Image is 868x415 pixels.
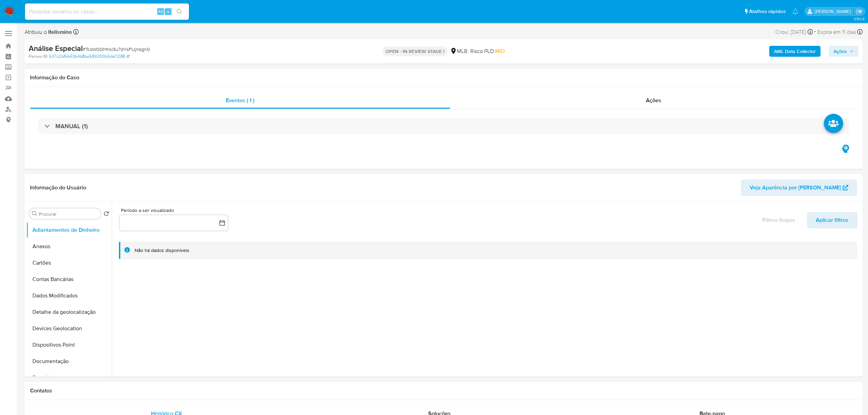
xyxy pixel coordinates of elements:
[470,48,505,55] span: Risco PLD:
[792,9,798,14] a: Notificações
[83,46,150,53] span: # TcoW0OHhkl3u7dYkFUjnbgn0
[49,53,130,59] a: 637c2bf6b4364b8ba589300b5da11288
[30,74,857,81] h1: Informação do Caso
[26,271,112,287] button: Contas Bancárias
[29,53,48,59] b: Person ID
[30,387,857,394] h1: Contatos
[38,118,849,134] div: MANUAL (1)
[856,8,863,15] a: Sair
[29,43,83,54] b: Análise Especial
[383,46,447,56] p: OPEN - IN REVIEW STAGE I
[829,46,858,57] button: Ações
[817,28,856,36] span: Expira em 11 dias
[25,28,72,36] span: Atribuiu o
[25,7,189,16] input: Pesquise usuários ou casos...
[26,353,112,370] button: Documentação
[26,222,112,238] button: Adiantamentos de Dinheiro
[26,304,112,320] button: Detalhe da geolocalização
[749,8,786,15] span: Atalhos rápidos
[769,46,820,57] button: AML Data Collector
[39,211,98,217] input: Procurar
[158,8,163,15] span: Alt
[47,28,72,36] b: lfelismino
[104,211,109,218] button: Retornar ao pedido padrão
[167,8,169,15] span: s
[750,179,841,196] span: Veja Aparência por [PERSON_NAME]
[775,27,813,37] div: Criou: [DATE]
[814,27,816,37] span: -
[646,96,661,104] span: Ações
[774,46,816,57] b: AML Data Collector
[495,47,505,55] span: MID
[30,184,86,191] h1: Informação do Usuário
[833,46,847,57] span: Ações
[450,48,467,55] div: MLB
[226,96,254,104] span: Eventos ( 1 )
[32,211,37,216] button: Procurar
[172,7,186,16] button: search-icon
[26,238,112,255] button: Anexos
[26,255,112,271] button: Cartões
[26,320,112,337] button: Devices Geolocation
[741,179,857,196] button: Veja Aparência por [PERSON_NAME]
[26,337,112,353] button: Dispositivos Point
[55,122,88,130] h3: MANUAL (1)
[26,287,112,304] button: Dados Modificados
[26,370,112,386] button: Empréstimos
[815,8,853,15] p: laisa.felismino@mercadolivre.com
